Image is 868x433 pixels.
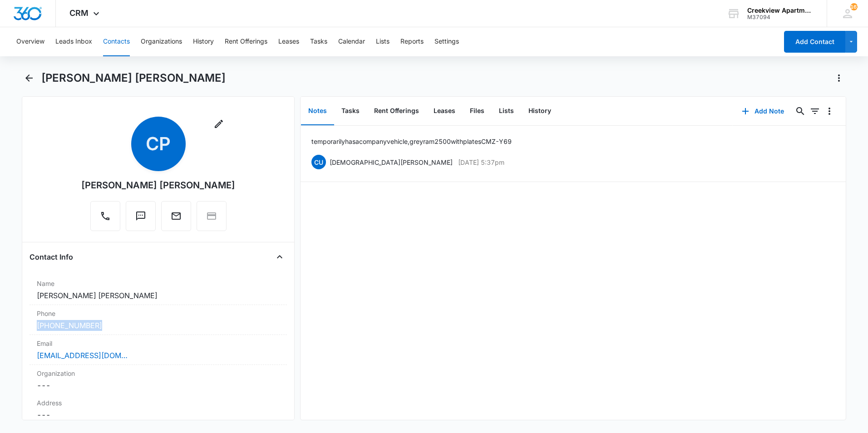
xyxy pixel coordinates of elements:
[55,27,92,56] button: Leads Inbox
[37,309,280,318] label: Phone
[310,27,327,56] button: Tasks
[311,137,512,146] p: temporarily has a company vehicle, grey ram 2500 with plates CMZ-Y69
[37,320,102,331] a: [PHONE_NUMBER]
[37,398,280,408] label: Address
[30,365,287,394] div: Organization---
[30,251,73,262] h4: Contact Info
[832,71,846,85] button: Actions
[161,201,191,231] button: Email
[30,305,287,335] div: Phone[PHONE_NUMBER]
[37,409,280,420] dd: ---
[521,97,558,125] button: History
[103,27,130,56] button: Contacts
[90,201,120,231] button: Call
[301,97,334,125] button: Notes
[37,339,280,348] label: Email
[426,97,463,125] button: Leases
[463,97,492,125] button: Files
[30,394,287,424] div: Address---
[141,27,182,56] button: Organizations
[22,71,36,85] button: Back
[90,215,120,223] a: Call
[492,97,521,125] button: Lists
[193,27,214,56] button: History
[850,3,858,10] div: notifications count
[334,97,367,125] button: Tasks
[126,201,156,231] button: Text
[272,250,287,264] button: Close
[81,178,235,192] div: [PERSON_NAME] [PERSON_NAME]
[376,27,390,56] button: Lists
[131,117,186,171] span: CP
[16,27,44,56] button: Overview
[850,3,858,10] span: 162
[278,27,299,56] button: Leases
[793,104,808,118] button: Search...
[400,27,424,56] button: Reports
[458,157,504,167] p: [DATE] 5:37pm
[30,275,287,305] div: Name[PERSON_NAME] [PERSON_NAME]
[784,31,845,53] button: Add Contact
[41,71,226,85] h1: [PERSON_NAME] [PERSON_NAME]
[37,290,280,301] dd: [PERSON_NAME] [PERSON_NAME]
[338,27,365,56] button: Calendar
[330,157,453,167] p: [DEMOGRAPHIC_DATA][PERSON_NAME]
[37,350,128,361] a: [EMAIL_ADDRESS][DOMAIN_NAME]
[747,7,814,14] div: account name
[69,8,89,18] span: CRM
[434,27,459,56] button: Settings
[126,215,156,223] a: Text
[30,335,287,365] div: Email[EMAIL_ADDRESS][DOMAIN_NAME]
[37,369,280,378] label: Organization
[37,380,280,391] dd: ---
[37,279,280,288] label: Name
[733,100,793,122] button: Add Note
[367,97,426,125] button: Rent Offerings
[225,27,267,56] button: Rent Offerings
[161,215,191,223] a: Email
[808,104,822,118] button: Filters
[747,14,814,20] div: account id
[822,104,837,118] button: Overflow Menu
[311,155,326,169] span: CU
